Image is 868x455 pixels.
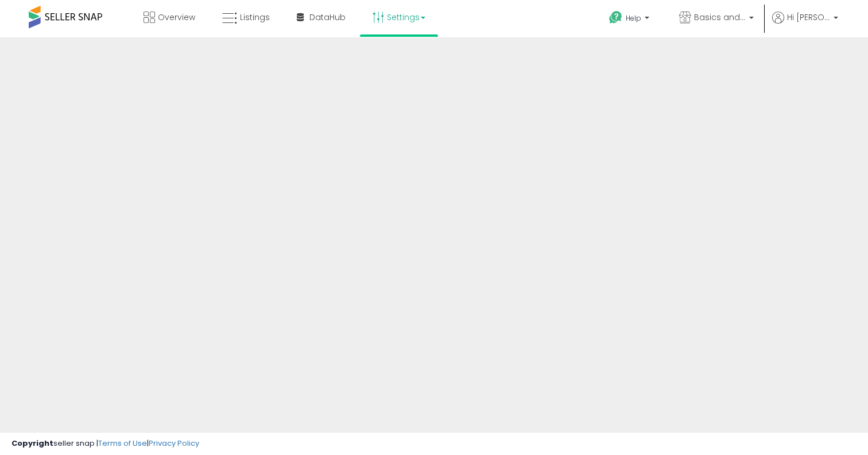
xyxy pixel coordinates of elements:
[11,438,199,449] div: seller snap | |
[787,11,830,23] span: Hi [PERSON_NAME]
[98,438,147,449] a: Terms of Use
[11,438,53,449] strong: Copyright
[240,11,270,23] span: Listings
[609,10,623,25] i: Get Help
[309,11,346,23] span: DataHub
[694,11,746,23] span: Basics and More Store
[626,13,641,23] span: Help
[149,438,199,449] a: Privacy Policy
[600,2,661,37] a: Help
[772,11,838,37] a: Hi [PERSON_NAME]
[158,11,195,23] span: Overview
